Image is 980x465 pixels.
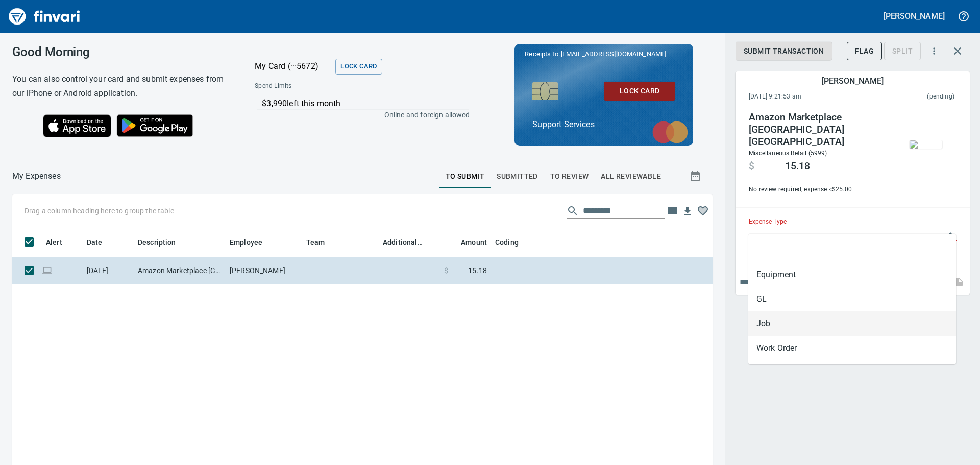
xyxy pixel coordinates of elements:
[335,59,382,75] button: Lock Card
[550,170,589,183] span: To Review
[749,219,787,225] label: Expense Type
[749,185,888,195] span: No review required, expense < $25.00
[945,270,970,295] span: This records your note into the expense
[138,236,176,249] span: Description
[647,116,693,149] img: mastercard.svg
[12,170,61,182] nav: breadcrumb
[943,227,958,241] button: Close
[560,49,667,59] span: [EMAIL_ADDRESS][DOMAIN_NAME]
[881,8,947,24] button: [PERSON_NAME]
[855,45,874,58] span: Flag
[748,262,956,287] li: Equipment
[230,236,262,249] span: Employee
[822,76,883,86] h5: [PERSON_NAME]
[680,204,695,219] button: Download table
[383,236,436,249] span: Additional Reviewer
[87,236,116,249] span: Date
[255,81,380,91] span: Spend Limits
[46,236,62,249] span: Alert
[749,150,827,157] span: Miscellaneous Retail (5999)
[262,97,469,110] p: $3,990 left this month
[340,61,377,72] span: Lock Card
[247,110,470,120] p: Online and foreign allowed
[748,311,956,336] li: Job
[785,160,810,173] span: 15.18
[83,257,134,284] td: [DATE]
[24,206,174,216] p: Drag a column heading here to group the table
[604,82,675,101] button: Lock Card
[87,236,103,249] span: Date
[226,257,302,284] td: [PERSON_NAME]
[495,236,519,249] span: Coding
[306,236,325,249] span: Team
[306,236,338,249] span: Team
[383,236,423,249] span: Additional Reviewer
[446,170,485,183] span: To Submit
[680,164,713,188] button: Show transactions within a particular date range
[111,109,199,142] img: Get it on Google Play
[468,265,487,276] span: 15.18
[42,267,53,274] span: Online transaction
[864,92,954,102] span: This charge has not been settled by the merchant yet. This usually takes a couple of days but in ...
[612,85,667,97] span: Lock Card
[495,236,532,249] span: Coding
[532,118,675,131] p: Support Services
[749,111,888,148] h4: Amazon Marketplace [GEOGRAPHIC_DATA] [GEOGRAPHIC_DATA]
[744,45,824,58] span: Submit Transaction
[910,140,942,149] img: receipts%2Ftapani%2F2025-10-13%2FNEsw9X4wyyOGIebisYSa9hDywWp2__hYrPxlrIWnBZfWHGSpRu_1.jpg
[138,236,189,249] span: Description
[695,203,710,218] button: Column choices favorited. Click to reset to default
[12,170,61,182] p: My Expenses
[736,42,832,61] button: Submit Transaction
[43,114,111,137] img: Download on the App Store
[46,236,76,249] span: Alert
[497,170,538,183] span: Submitted
[444,265,448,276] span: $
[525,49,683,59] p: Receipts to:
[448,236,487,249] span: Amount
[134,257,226,284] td: Amazon Marketplace [GEOGRAPHIC_DATA] [GEOGRAPHIC_DATA]
[884,11,945,21] h5: [PERSON_NAME]
[847,42,882,61] button: Flag
[748,287,956,311] li: GL
[884,46,921,55] div: Transaction still pending, cannot split yet. It usually takes 2-3 days for a merchant to settle a...
[230,236,276,249] span: Employee
[461,236,487,249] span: Amount
[748,336,956,360] li: Work Order
[665,203,680,218] button: Choose columns to display
[749,160,754,173] span: $
[749,92,864,102] span: [DATE] 9:21:53 am
[6,4,83,29] img: Finvari
[12,45,229,59] h3: Good Morning
[12,72,229,101] h6: You can also control your card and submit expenses from our iPhone or Android application.
[923,40,945,62] button: More
[601,170,661,183] span: All Reviewable
[255,60,331,72] p: My Card (···5672)
[945,39,970,63] button: Close transaction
